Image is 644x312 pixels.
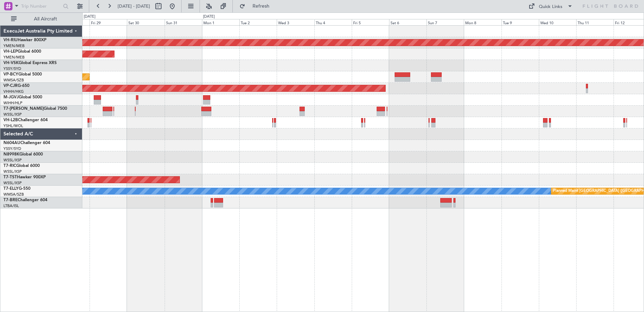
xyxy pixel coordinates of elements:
[3,169,22,174] a: WSSL/XSP
[3,38,18,42] span: VH-RIU
[3,55,25,60] a: YMEN/MEB
[277,19,314,25] div: Wed 3
[84,14,95,20] div: [DATE]
[3,192,24,197] a: WMSA/SZB
[3,61,57,65] a: VH-VSKGlobal Express XRS
[3,141,50,145] a: N604AUChallenger 604
[239,19,277,25] div: Tue 2
[203,14,215,20] div: [DATE]
[3,118,18,122] span: VH-L2B
[3,107,67,111] a: T7-[PERSON_NAME]Global 7500
[3,95,19,99] span: M-JGVJ
[3,198,47,202] a: T7-BREChallenger 604
[3,152,43,157] a: N8998KGlobal 6000
[464,19,501,25] div: Mon 8
[3,164,16,168] span: T7-RIC
[21,1,61,11] input: Trip Number
[127,19,164,25] div: Sat 30
[426,19,464,25] div: Sun 7
[236,1,278,12] button: Refresh
[3,112,22,117] a: WSSL/XSP
[3,175,46,179] a: T7-TSTHawker 900XP
[3,198,18,202] span: T7-BRE
[3,72,42,77] a: VP-BCYGlobal 5000
[314,19,352,25] div: Thu 4
[18,17,73,21] span: All Aircraft
[3,180,22,186] a: WSSL/XSP
[539,3,562,10] div: Quick Links
[539,19,576,25] div: Wed 10
[3,146,21,151] a: YSSY/SYD
[3,107,44,111] span: T7-[PERSON_NAME]
[3,141,20,145] span: N604AU
[247,4,276,9] span: Refresh
[3,72,18,77] span: VP-BCY
[165,19,202,25] div: Sun 31
[576,19,614,25] div: Thu 11
[3,203,19,208] a: LTBA/ISL
[3,118,48,122] a: VH-L2BChallenger 604
[3,50,41,54] a: VH-LEPGlobal 6000
[3,187,19,191] span: T7-ELLY
[3,43,25,48] a: YMEN/MEB
[3,38,46,42] a: VH-RIUHawker 800XP
[525,1,576,12] button: Quick Links
[3,95,42,99] a: M-JGVJGlobal 5000
[3,123,23,128] a: YSHL/WOL
[3,78,24,83] a: WMSA/SZB
[3,50,18,54] span: VH-LEP
[202,19,239,25] div: Mon 1
[3,158,22,163] a: WSSL/XSP
[3,152,19,157] span: N8998K
[3,187,30,191] a: T7-ELLYG-550
[90,19,127,25] div: Fri 29
[118,3,150,9] span: [DATE] - [DATE]
[3,164,40,168] a: T7-RICGlobal 6000
[8,14,75,25] button: All Aircraft
[3,84,29,88] a: VP-CJRG-650
[389,19,426,25] div: Sat 6
[3,175,17,179] span: T7-TST
[3,66,21,71] a: YSSY/SYD
[3,89,24,94] a: VHHH/HKG
[352,19,389,25] div: Fri 5
[3,84,18,88] span: VP-CJR
[3,61,19,65] span: VH-VSK
[502,19,539,25] div: Tue 9
[3,100,22,106] a: WIHH/HLP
